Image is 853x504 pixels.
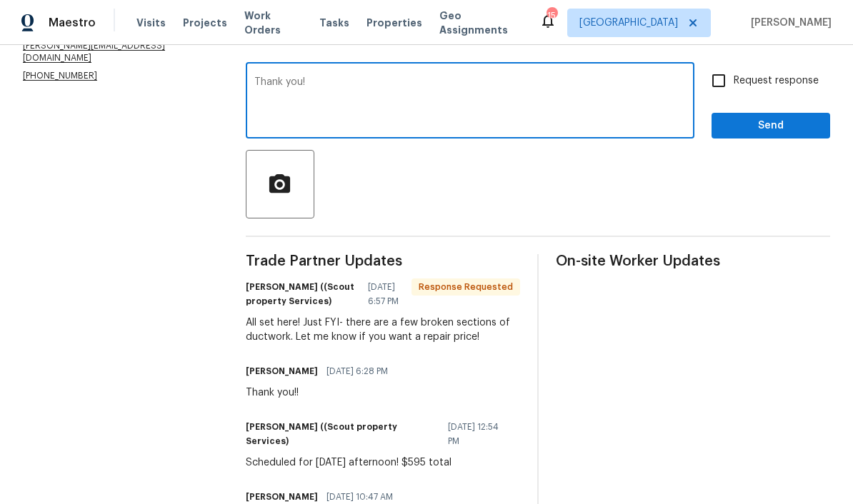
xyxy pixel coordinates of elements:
[547,9,557,23] div: 15
[246,385,396,400] div: Thank you!!
[246,420,439,448] h6: [PERSON_NAME] ((Scout property Services)
[136,16,166,30] span: Visits
[556,254,830,268] span: On-site Worker Updates
[254,77,686,127] textarea: Thank you!
[183,16,227,30] span: Projects
[413,280,519,294] span: Response Requested
[366,16,422,30] span: Properties
[246,316,520,344] div: All set here! Just FYI- there are a few broken sections of ductwork. Let me know if you want a re...
[712,113,830,139] button: Send
[319,18,349,28] span: Tasks
[579,16,678,30] span: [GEOGRAPHIC_DATA]
[326,490,393,504] span: [DATE] 10:47 AM
[723,117,819,135] span: Send
[246,490,318,504] h6: [PERSON_NAME]
[448,420,512,448] span: [DATE] 12:54 PM
[246,364,318,378] h6: [PERSON_NAME]
[439,9,522,37] span: Geo Assignments
[244,9,302,37] span: Work Orders
[368,280,403,308] span: [DATE] 6:57 PM
[734,74,819,89] span: Request response
[326,364,388,378] span: [DATE] 6:28 PM
[246,455,520,470] div: Scheduled for [DATE] afternoon! $595 total
[246,280,359,308] h6: [PERSON_NAME] ((Scout property Services)
[246,254,520,268] span: Trade Partner Updates
[49,16,96,30] span: Maestro
[745,16,832,30] span: [PERSON_NAME]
